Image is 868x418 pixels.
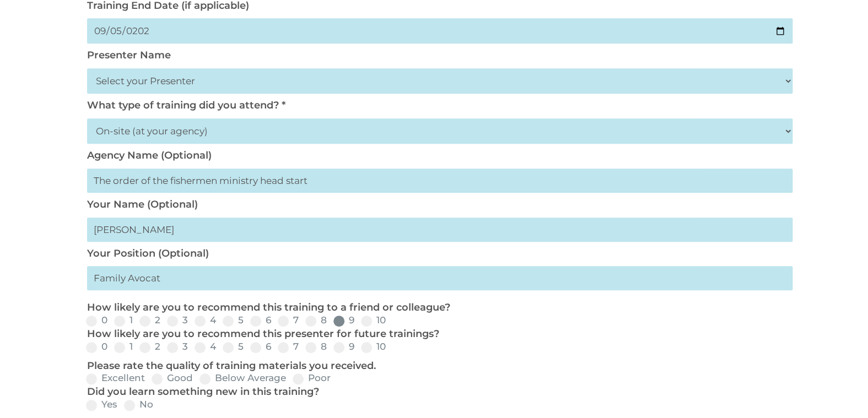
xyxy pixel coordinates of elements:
label: 9 [333,342,354,351]
label: Good [152,373,193,383]
p: How likely are you to recommend this training to a friend or colleague? [87,301,787,314]
label: 3 [167,342,188,351]
label: 0 [86,342,107,351]
label: 1 [114,342,133,351]
label: 7 [278,342,299,351]
input: My primary roles is... [87,266,792,290]
label: Poor [293,373,331,383]
label: 5 [223,316,244,325]
label: 3 [167,316,188,325]
label: Your Position (Optional) [87,247,209,259]
input: First Last [87,218,792,242]
label: 10 [361,316,386,325]
label: 6 [250,342,271,351]
label: Agency Name (Optional) [87,149,212,161]
label: 2 [139,342,160,351]
input: Head Start Agency [87,169,792,193]
label: 4 [195,316,216,325]
label: 1 [114,316,133,325]
label: 10 [361,342,386,351]
label: 6 [250,316,271,325]
label: What type of training did you attend? * [87,99,285,111]
label: 7 [278,316,299,325]
label: Your Name (Optional) [87,198,198,210]
label: 8 [305,342,327,351]
label: Presenter Name [87,49,171,61]
label: Excellent [86,373,145,383]
label: 2 [139,316,160,325]
label: Below Average [200,373,286,383]
label: No [124,400,153,409]
label: 0 [86,316,107,325]
p: Please rate the quality of training materials you received. [87,360,787,373]
label: Yes [86,400,117,409]
label: 4 [195,342,216,351]
p: Did you learn something new in this training? [87,386,787,399]
p: How likely are you to recommend this presenter for future trainings? [87,328,787,341]
label: 5 [223,342,244,351]
label: 9 [333,316,354,325]
label: 8 [305,316,327,325]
